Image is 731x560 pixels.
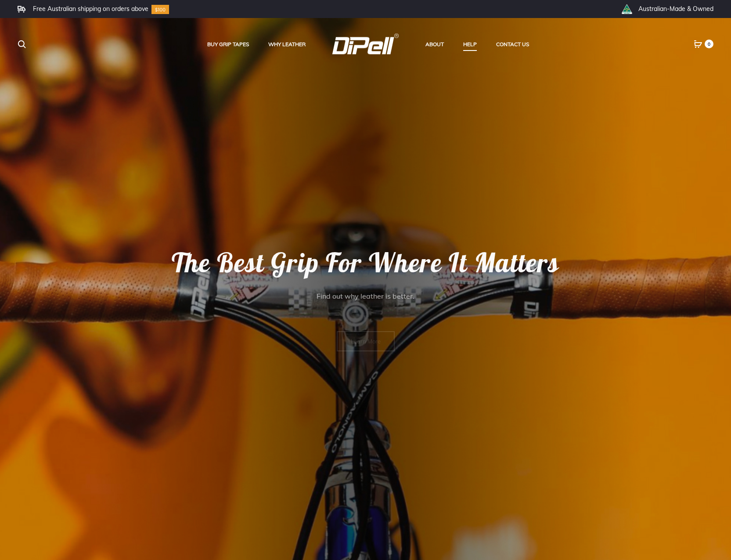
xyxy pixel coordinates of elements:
[207,39,249,50] a: Buy Grip Tapes
[337,331,395,351] a: Learn More
[94,246,638,279] rs-layer: The Best Grip For Where It Matters
[332,33,399,54] img: DiPell
[496,39,529,50] a: Contact Us
[151,5,169,14] img: Group-10.svg
[638,5,713,13] li: Australian-Made & Owned
[268,39,306,50] a: Why Leather
[463,39,477,50] a: Help
[694,40,702,48] a: 0
[705,40,713,48] span: 0
[621,4,632,14] img: th_right_icon2.png
[425,39,444,50] a: About
[18,6,25,13] img: Frame.svg
[33,5,148,13] li: Free Australian shipping on orders above
[94,289,637,303] rs-layer: Find out why leather is better.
